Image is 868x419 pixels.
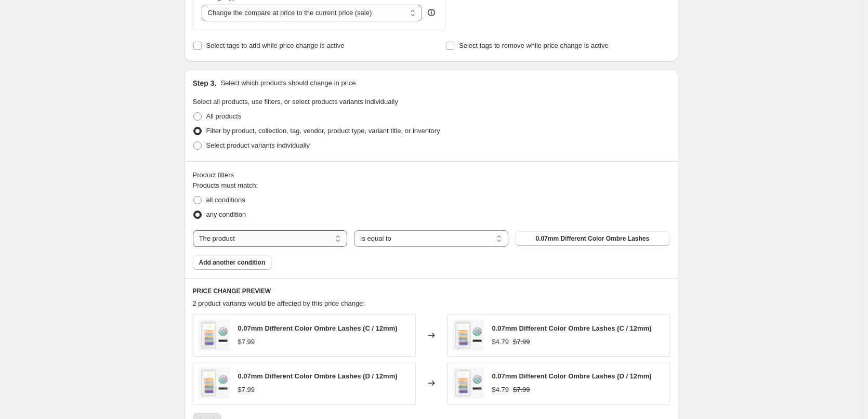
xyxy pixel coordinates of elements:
[492,338,509,346] span: $4.79
[220,78,356,88] p: Select which products should change in price
[535,234,649,243] span: 0.07mm Different Color Ombre Lashes
[199,320,230,351] img: color-ombre-eyelash-extensions_80x.jpg
[193,181,258,189] span: Products must match:
[199,258,266,267] span: Add another condition
[193,98,398,106] span: Select all products, use filters, or select products variants individually
[513,338,530,346] span: $7.99
[492,324,652,332] span: 0.07mm Different Color Ombre Lashes (C / 12mm)
[206,127,440,135] span: Filter by product, collection, tag, vendor, product type, variant title, or inventory
[206,211,246,218] span: any condition
[453,368,484,399] img: color-ombre-eyelash-extensions_80x.jpg
[515,231,669,246] button: 0.07mm Different Color Ombre Lashes
[238,338,255,346] span: $7.99
[206,112,242,120] span: All products
[206,196,245,204] span: all conditions
[206,42,345,49] span: Select tags to add while price change is active
[199,368,230,399] img: color-ombre-eyelash-extensions_80x.jpg
[513,386,530,394] span: $7.99
[492,386,509,394] span: $4.79
[206,141,310,149] span: Select product variants individually
[193,287,670,295] h6: PRICE CHANGE PREVIEW
[453,320,484,351] img: color-ombre-eyelash-extensions_80x.jpg
[238,386,255,394] span: $7.99
[193,170,670,180] div: Product filters
[238,372,398,380] span: 0.07mm Different Color Ombre Lashes (D / 12mm)
[193,299,365,307] span: 2 product variants would be affected by this price change:
[426,7,437,18] div: help
[238,324,398,332] span: 0.07mm Different Color Ombre Lashes (C / 12mm)
[459,42,609,49] span: Select tags to remove while price change is active
[193,255,272,270] button: Add another condition
[492,372,652,380] span: 0.07mm Different Color Ombre Lashes (D / 12mm)
[193,78,217,88] h2: Step 3.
